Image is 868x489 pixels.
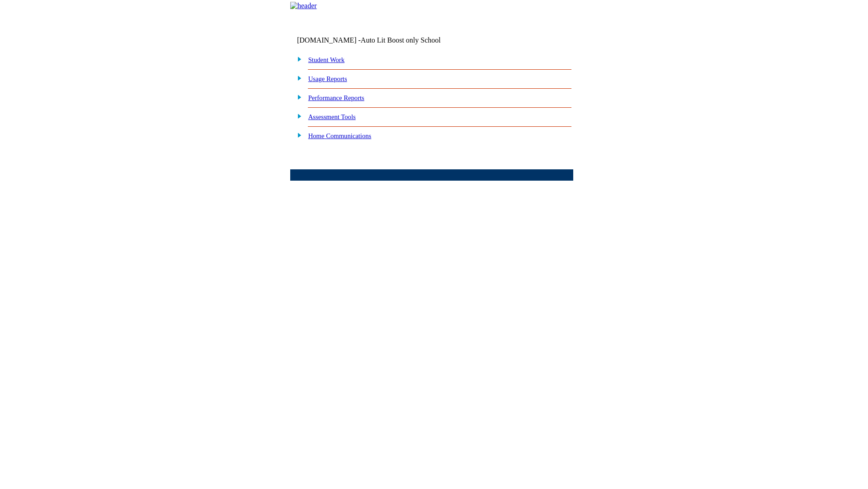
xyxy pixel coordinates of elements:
[297,36,463,44] td: [DOMAIN_NAME] -
[308,132,372,139] a: Home Communications
[292,55,302,63] img: plus.gif
[292,112,302,120] img: plus.gif
[292,131,302,139] img: plus.gif
[290,2,317,10] img: header
[308,56,344,63] a: Student Work
[308,94,364,101] a: Performance Reports
[361,36,441,44] nobr: Auto Lit Boost only School
[308,75,347,82] a: Usage Reports
[308,113,356,120] a: Assessment Tools
[292,74,302,82] img: plus.gif
[292,93,302,101] img: plus.gif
